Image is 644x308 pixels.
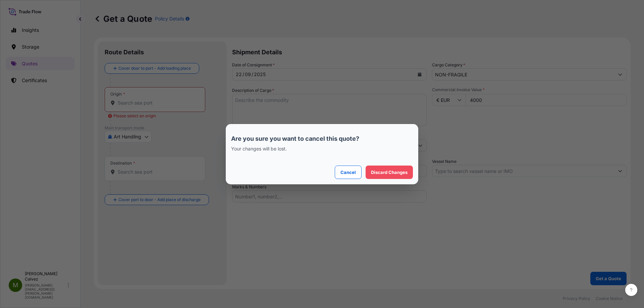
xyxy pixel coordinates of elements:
button: Cancel [335,166,362,179]
p: Cancel [340,169,356,176]
p: Are you sure you want to cancel this quote? [231,135,413,143]
p: Discard Changes [371,169,408,176]
p: Your changes will be lost. [231,145,413,152]
button: Discard Changes [366,166,413,179]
